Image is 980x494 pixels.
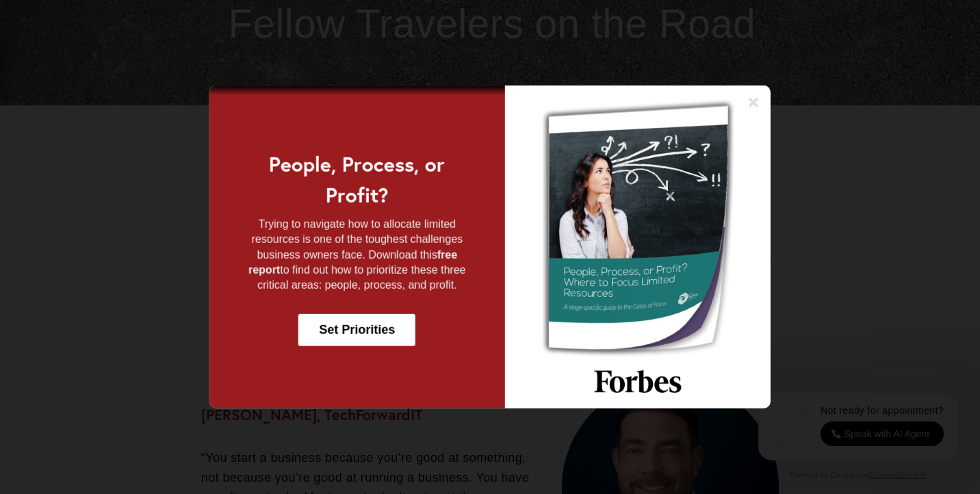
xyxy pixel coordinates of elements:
h2: People, Process, or Profit? [237,148,478,209]
a: Set Priorities [298,314,415,346]
span: to find out how to prioritize these three critical areas: people, process, and profit. [257,264,466,291]
img: GOF LeadGen Popup [505,86,771,408]
strong: free report [248,248,457,275]
span: Trying to navigate how to allocate limited resources is one of the toughest challenges business o... [251,218,463,260]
